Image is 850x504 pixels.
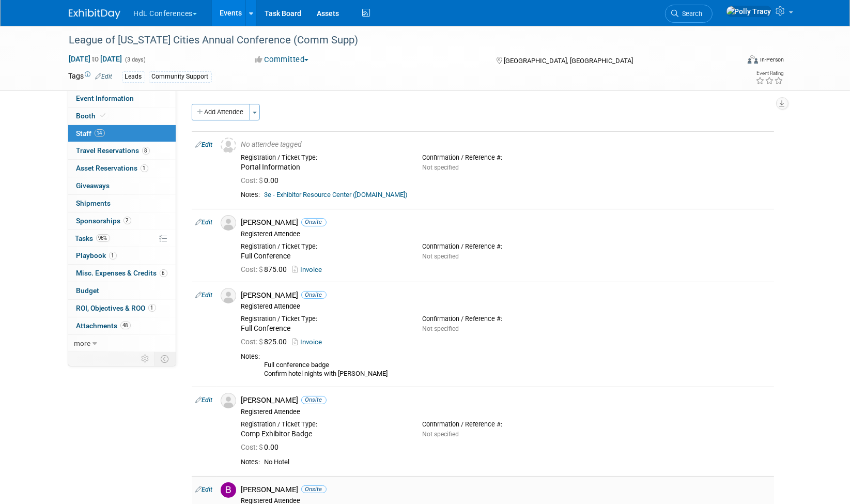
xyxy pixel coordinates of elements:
[241,458,260,466] div: Notes:
[241,485,770,495] div: [PERSON_NAME]
[76,322,131,330] span: Attachments
[125,56,146,63] span: (3 days)
[241,230,770,238] div: Registered Attendee
[241,315,407,323] div: Registration / Ticket Type:
[66,31,723,50] div: League of [US_STATE] Cities Annual Conference (Comm Supp)
[68,160,176,177] a: Asset Reservations1
[101,113,106,118] i: Booth reservation complete
[68,195,176,212] a: Shipments
[76,112,108,120] span: Booth
[221,215,236,231] img: Associate-Profile-5.png
[241,154,407,162] div: Registration / Ticket Type:
[755,71,783,76] div: Event Rating
[68,212,176,230] a: Sponsorships2
[96,234,110,242] span: 96%
[68,300,176,317] a: ROI, Objectives & ROO1
[678,54,784,69] div: Event Format
[241,443,283,451] span: 0.00
[95,129,105,137] span: 14
[241,140,770,149] div: No attendee tagged
[241,242,407,251] div: Registration / Ticket Type:
[192,104,250,120] button: Add Attendee
[241,163,407,172] div: Portal Information
[423,253,459,260] span: Not specified
[241,265,265,273] span: Cost: $
[74,339,91,347] span: more
[137,352,155,365] td: Personalize Event Tab Strip
[196,396,213,404] a: Edit
[221,482,236,498] img: B.jpg
[154,352,176,365] td: Toggle Event Tabs
[241,252,407,261] div: Full Conference
[141,164,148,172] span: 1
[160,269,167,277] span: 6
[241,408,770,416] div: Registered Attendee
[68,230,176,247] a: Tasks96%
[96,73,113,80] a: Edit
[221,393,236,408] img: Associate-Profile-5.png
[75,234,110,242] span: Tasks
[423,164,459,171] span: Not specified
[221,138,236,153] img: Unassigned-User-Icon.png
[69,71,113,83] td: Tags
[423,315,589,323] div: Confirmation / Reference #:
[91,55,101,63] span: to
[726,6,772,17] img: Polly Tracy
[293,338,327,346] a: Invoice
[221,288,236,303] img: Associate-Profile-5.png
[196,292,213,299] a: Edit
[76,269,167,277] span: Misc. Expenses & Credits
[241,265,291,273] span: 875.00
[76,164,148,172] span: Asset Reservations
[68,90,176,107] a: Event Information
[241,324,407,333] div: Full Conference
[679,10,703,18] span: Search
[423,431,459,438] span: Not specified
[748,55,758,64] img: Format-Inperson.png
[241,176,283,185] span: 0.00
[76,94,134,102] span: Event Information
[68,142,176,159] a: Travel Reservations8
[251,54,313,65] button: Committed
[241,176,265,185] span: Cost: $
[196,141,213,148] a: Edit
[265,353,770,378] div: Full conference badge Confirm hotel nights with [PERSON_NAME]
[301,485,327,493] span: Onsite
[293,266,327,273] a: Invoice
[241,420,407,429] div: Registration / Ticket Type:
[301,291,327,299] span: Onsite
[241,395,770,405] div: [PERSON_NAME]
[423,325,459,332] span: Not specified
[68,108,176,125] a: Booth
[76,129,105,138] span: Staff
[241,430,407,439] div: Comp Exhibitor Badge
[196,219,213,226] a: Edit
[76,199,111,207] span: Shipments
[76,286,100,295] span: Budget
[76,304,156,312] span: ROI, Objectives & ROO
[423,420,589,429] div: Confirmation / Reference #:
[68,282,176,299] a: Budget
[423,242,589,251] div: Confirmation / Reference #:
[265,458,770,467] div: No Hotel
[109,252,117,259] span: 1
[241,443,265,451] span: Cost: $
[301,218,327,226] span: Onsite
[76,217,131,225] span: Sponsorships
[68,125,176,142] a: Staff14
[123,217,131,224] span: 2
[69,9,120,19] img: ExhibitDay
[241,291,770,300] div: [PERSON_NAME]
[241,191,260,199] div: Notes:
[68,177,176,194] a: Giveaways
[149,71,212,82] div: Community Support
[301,396,327,404] span: Onsite
[142,147,150,155] span: 8
[265,191,408,198] a: 3e - Exhibitor Resource Center ([DOMAIN_NAME])
[665,5,713,23] a: Search
[760,56,784,64] div: In-Person
[241,338,265,346] span: Cost: $
[241,338,291,346] span: 825.00
[68,247,176,264] a: Playbook1
[122,71,145,82] div: Leads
